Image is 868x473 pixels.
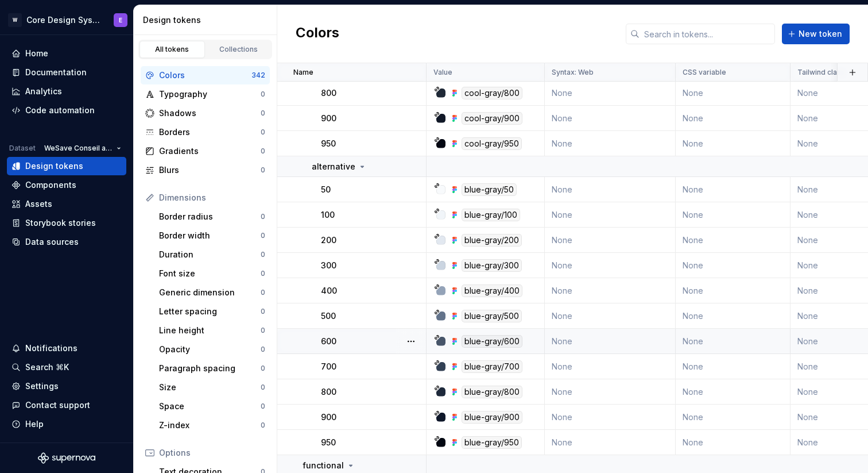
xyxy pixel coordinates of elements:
[676,177,790,202] td: None
[261,345,265,354] div: 0
[7,214,126,232] a: Storybook stories
[261,231,265,240] div: 0
[321,138,336,149] p: 950
[296,24,339,44] h2: Colors
[7,396,126,414] button: Contact support
[25,48,48,59] div: Home
[159,126,261,138] div: Borders
[321,113,336,124] p: 900
[462,284,522,297] div: blue-gray/400
[640,24,775,44] input: Search in tokens...
[39,140,126,156] button: WeSave Conseil aaa
[7,63,126,82] a: Documentation
[159,268,261,279] div: Font size
[141,123,270,141] a: Borders0
[119,16,122,25] div: E
[462,310,522,322] div: blue-gray/500
[462,436,522,449] div: blue-gray/950
[676,131,790,156] td: None
[261,383,265,392] div: 0
[462,183,517,196] div: blue-gray/50
[545,106,676,131] td: None
[144,45,201,54] div: All tokens
[545,131,676,156] td: None
[676,405,790,430] td: None
[797,68,845,77] p: Tailwind class
[7,233,126,251] a: Data sources
[676,430,790,455] td: None
[154,302,270,321] a: Letter spacing0
[303,460,344,471] p: functional
[154,245,270,264] a: Duration0
[159,287,261,298] div: Generic dimension
[25,105,95,116] div: Code automation
[293,68,313,77] p: Name
[25,362,69,373] div: Search ⌘K
[683,68,726,77] p: CSS variable
[545,354,676,379] td: None
[321,184,331,195] p: 50
[154,397,270,416] a: Space0
[799,28,842,40] span: New token
[676,106,790,131] td: None
[7,176,126,194] a: Components
[154,207,270,226] a: Border radius0
[7,358,126,376] button: Search ⌘K
[261,147,265,156] div: 0
[545,228,676,253] td: None
[545,253,676,278] td: None
[321,437,336,448] p: 950
[25,418,44,430] div: Help
[321,285,337,297] p: 400
[141,104,270,122] a: Shadows0
[321,336,336,347] p: 600
[462,335,522,348] div: blue-gray/600
[25,179,76,191] div: Components
[154,359,270,378] a: Paragraph spacing0
[261,402,265,411] div: 0
[462,112,522,125] div: cool-gray/900
[462,209,520,221] div: blue-gray/100
[462,360,522,373] div: blue-gray/700
[25,217,96,229] div: Storybook stories
[676,253,790,278] td: None
[261,166,265,175] div: 0
[545,379,676,405] td: None
[159,344,261,355] div: Opacity
[7,44,126,63] a: Home
[143,14,272,26] div: Design tokens
[159,211,261,222] div: Border radius
[7,157,126,175] a: Design tokens
[7,195,126,213] a: Assets
[159,70,251,81] div: Colors
[159,306,261,317] div: Letter spacing
[321,361,336,372] p: 700
[676,379,790,405] td: None
[782,24,850,44] button: New token
[321,87,336,99] p: 800
[154,416,270,434] a: Z-index0
[261,212,265,221] div: 0
[462,259,522,272] div: blue-gray/300
[26,14,100,26] div: Core Design System
[8,13,22,27] div: W
[261,90,265,99] div: 0
[462,234,522,247] div: blue-gray/200
[7,101,126,120] a: Code automation
[38,452,95,464] svg: Supernova Logo
[7,339,126,357] button: Notifications
[545,177,676,202] td: None
[321,412,336,423] p: 900
[159,249,261,260] div: Duration
[261,421,265,430] div: 0
[154,321,270,340] a: Line height0
[141,85,270,103] a: Typography0
[154,264,270,283] a: Font size0
[462,87,522,99] div: cool-gray/800
[2,7,131,32] button: WCore Design SystemE
[321,386,336,398] p: 800
[676,228,790,253] td: None
[159,89,261,100] div: Typography
[159,164,261,176] div: Blurs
